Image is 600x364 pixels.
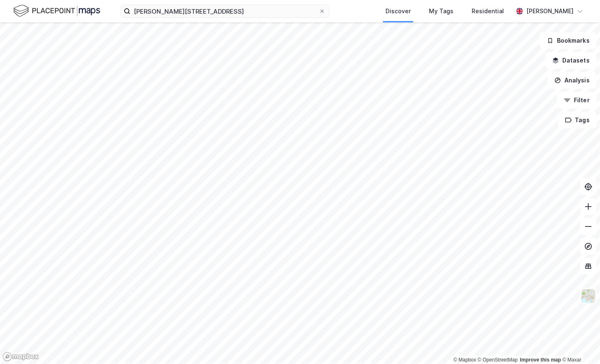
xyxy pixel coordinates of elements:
button: Analysis [547,72,597,89]
iframe: Chat Widget [559,324,600,364]
button: Datasets [545,52,597,69]
div: Chatt-widget [559,324,600,364]
div: Discover [386,6,411,16]
div: [PERSON_NAME] [526,6,573,16]
a: Mapbox homepage [2,352,39,362]
img: Z [581,288,596,304]
div: My Tags [429,6,453,16]
button: Bookmarks [540,32,597,49]
button: Tags [558,112,597,128]
a: OpenStreetMap [478,357,518,363]
button: Filter [557,92,597,108]
img: logo.f888ab2527a4732fd821a326f86c7f29.svg [13,4,100,18]
div: Residential [472,6,504,16]
input: Search by address, cadastre, landlords, tenants or people [130,5,319,17]
a: Mapbox [453,357,476,363]
a: Improve this map [520,357,561,363]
